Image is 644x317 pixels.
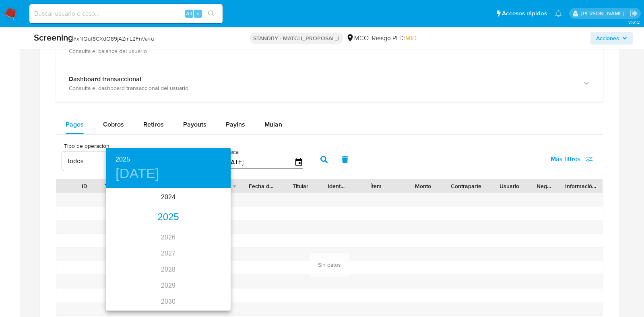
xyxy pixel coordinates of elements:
div: 2024 [106,189,231,205]
button: [DATE] [116,165,159,182]
button: 2025 [116,154,130,165]
div: 2025 [106,209,231,225]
